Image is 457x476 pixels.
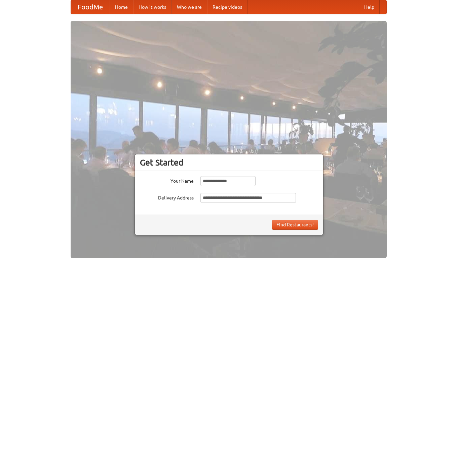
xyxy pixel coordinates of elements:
a: Who we are [172,0,207,14]
a: How it works [133,0,172,14]
label: Delivery Address [140,193,194,201]
button: Find Restaurants! [272,220,318,230]
a: Recipe videos [207,0,247,14]
label: Your Name [140,176,194,184]
a: FoodMe [71,0,110,14]
h3: Get Started [140,157,318,168]
a: Home [110,0,133,14]
a: Help [359,0,380,14]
